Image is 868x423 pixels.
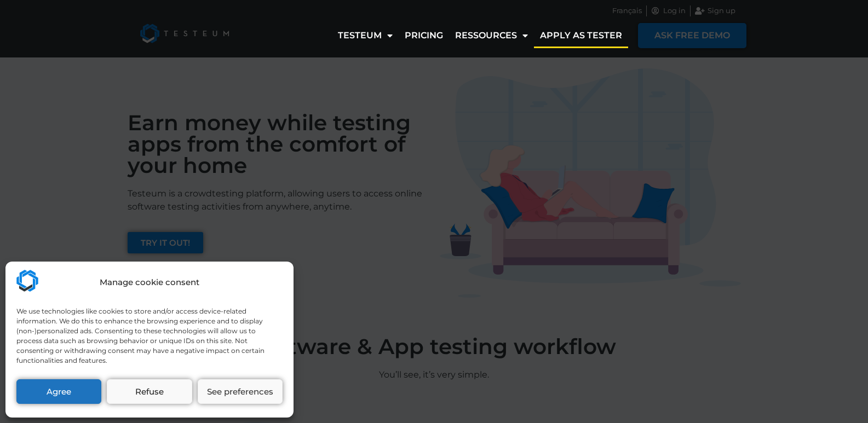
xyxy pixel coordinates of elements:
[332,23,628,48] nav: Menu
[16,270,38,292] img: Testeum.com - Application crowdtesting platform
[16,379,101,404] button: Agree
[534,23,628,48] a: Apply as tester
[198,379,283,404] button: See preferences
[16,306,281,366] div: We use technologies like cookies to store and/or access device-related information. We do this to...
[100,276,199,289] div: Manage cookie consent
[332,23,399,48] a: Testeum
[449,23,534,48] a: Ressources
[399,23,449,48] a: Pricing
[107,379,192,404] button: Refuse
